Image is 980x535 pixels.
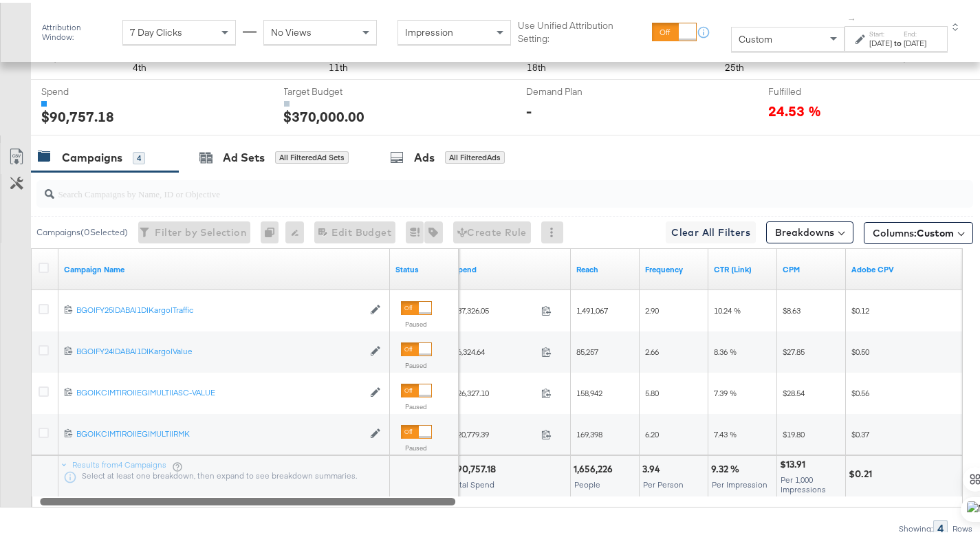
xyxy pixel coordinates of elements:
span: Impression [405,23,453,36]
text: 11th [329,59,348,72]
span: $19.80 [783,426,805,437]
span: Per Person [643,477,684,487]
div: BGO|KC|MT|ROI|EG|MULTI|ASC-VALUE [76,384,363,395]
span: Per Impression [712,477,767,487]
a: BGO|FY25|DABA|1D|Kargo|Traffic [76,302,363,314]
span: 6.20 [645,426,659,437]
a: The total amount spent to date. [453,261,565,272]
span: $37,326.05 [453,303,536,313]
div: 4 [933,517,948,534]
span: $26,327.10 [453,385,536,395]
div: Attribution Window: [41,20,116,39]
div: $90,757.18 [41,104,114,124]
a: BGO|FY24|DABA|1D|Kargo|Value [76,343,363,355]
span: Fulfilled [769,83,872,96]
span: $28.54 [783,385,805,395]
label: Paused [401,358,432,367]
div: Rows [952,521,973,531]
a: The average cost you've paid to have 1,000 impressions of your ad. [783,261,840,272]
span: $0.56 [851,385,869,395]
span: 8.36 % [714,344,737,354]
span: 169,398 [576,426,602,437]
label: Paused [401,400,432,408]
div: - [526,98,532,118]
div: BGO|FY24|DABA|1D|Kargo|Value [76,343,363,354]
span: Per 1,000 Impressions [781,472,826,492]
span: 7.39 % [714,385,737,395]
label: Use Unified Attribution Setting: [518,17,647,42]
div: 1,656,226 [574,460,617,473]
span: Target Budget [284,83,387,96]
button: Breakdowns [766,219,853,241]
span: $27.85 [783,344,805,354]
text: 18th [527,59,546,72]
span: 10.24 % [714,303,741,313]
div: Ad Sets [223,147,265,163]
a: The number of people your ad was served to. [576,261,634,272]
span: People [574,477,600,487]
strong: to [892,35,904,45]
a: The average number of times your ad was served to each person. [645,261,703,272]
span: $0.37 [851,426,869,437]
span: $20,779.39 [453,426,536,437]
a: Your campaign name. [64,261,384,272]
span: $0.50 [851,344,869,354]
div: [DATE] [869,35,892,46]
span: Custom [739,30,772,43]
div: All Filtered Ads [445,149,505,161]
div: 0 [261,219,285,241]
div: 3.94 [642,460,664,473]
span: ↑ [846,14,859,19]
label: End: [904,27,926,36]
div: BGO|FY25|DABA|1D|Kargo|Traffic [76,302,363,313]
span: 7.43 % [714,426,737,437]
a: Shows the current state of your Ad Campaign. [395,261,453,272]
div: 4 [133,149,145,162]
div: Ads [414,147,435,163]
div: [DATE] [904,35,926,46]
label: Paused [401,317,432,326]
text: 25th [725,59,744,72]
span: 158,942 [576,385,602,395]
label: Paused [401,441,432,450]
span: 7 Day Clicks [130,23,182,36]
span: Columns: [873,223,954,237]
span: 1,491,067 [576,303,608,313]
button: Clear All Filters [666,219,756,241]
span: 2.90 [645,303,659,313]
div: Showing: [898,521,933,531]
div: $13.91 [780,455,809,468]
a: BGO|KC|MT|ROI|EG|MULTI|ASC-VALUE [76,384,363,396]
span: Spend [41,83,144,96]
div: Campaigns ( 0 Selected) [36,223,128,236]
span: $8.63 [783,303,801,313]
span: 5.80 [645,385,659,395]
a: Adobe CPV [851,261,978,272]
input: Search Campaigns by Name, ID or Objective [54,172,890,199]
span: Custom [917,224,954,237]
text: 4th [133,59,146,72]
span: Clear All Filters [671,221,750,239]
span: $6,324.64 [453,344,536,354]
span: 85,257 [576,344,598,354]
div: All Filtered Ad Sets [275,149,349,161]
div: 9.32 % [711,460,743,473]
label: Start: [869,27,892,36]
div: $0.21 [849,465,876,478]
button: Columns:Custom [864,219,973,241]
div: $90,757.18 [450,460,500,473]
a: The number of clicks received on a link in your ad divided by the number of impressions. [714,261,772,272]
span: $0.12 [851,303,869,313]
div: Campaigns [62,147,122,163]
span: Total Spend [451,477,494,487]
span: 2.66 [645,344,659,354]
span: 24.53 % [769,98,822,117]
div: $370,000.00 [284,104,365,124]
span: No Views [271,23,312,36]
a: BGO|KC|MT|ROI|EG|MULTI|RMK [76,426,363,437]
span: Demand Plan [526,83,629,96]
